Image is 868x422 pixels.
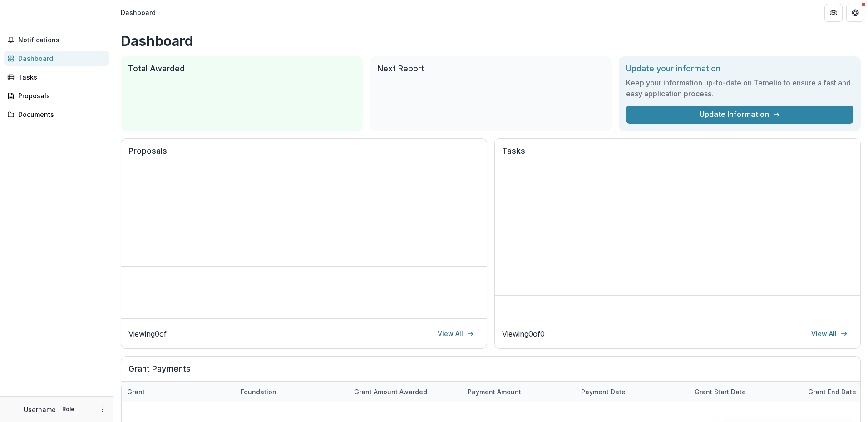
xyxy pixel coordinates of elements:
a: Update Information [626,105,853,124]
a: View All [806,327,853,341]
span: Notifications [18,36,106,44]
button: Notifications [4,33,109,47]
button: Partners [824,4,843,22]
p: Viewing 0 of 0 [502,328,545,339]
a: View All [432,327,479,341]
h2: Next Report [377,64,605,74]
a: Tasks [4,70,109,85]
h2: Update your information [626,64,853,74]
p: Username [24,405,56,414]
div: Documents [18,110,102,119]
h2: Tasks [502,146,853,163]
h1: Dashboard [121,33,861,49]
h2: Proposals [128,146,479,163]
div: Proposals [18,91,102,100]
a: Proposals [4,88,109,103]
button: Get Help [846,4,864,22]
nav: breadcrumb [117,6,159,19]
button: More [97,404,108,415]
div: Dashboard [18,54,102,63]
h2: Grant Payments [128,364,853,381]
h2: Total Awarded [128,64,355,74]
a: Documents [4,107,109,122]
h3: Keep your information up-to-date on Temelio to ensure a fast and easy application process. [626,77,853,99]
a: Dashboard [4,51,109,66]
div: Dashboard [121,8,156,17]
p: Viewing 0 of [128,328,167,339]
div: Tasks [18,72,102,82]
p: Role [59,405,77,413]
